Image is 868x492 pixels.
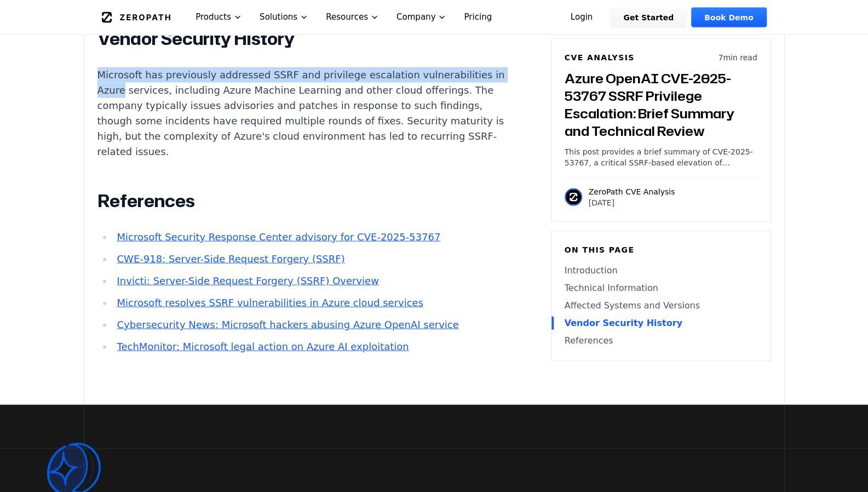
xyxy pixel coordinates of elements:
[565,52,635,63] h6: CVE Analysis
[97,28,505,50] h2: Vendor Security History
[117,253,344,265] a: CWE-918: Server-Side Request Forgery (SSRF)
[565,334,757,347] a: References
[589,197,675,208] p: [DATE]
[117,231,440,243] a: Microsoft Security Response Center advisory for CVE-2025-53767
[691,8,766,27] a: Book Demo
[117,297,423,308] a: Microsoft resolves SSRF vulnerabilities in Azure cloud services
[565,282,757,295] a: Technical Information
[565,317,757,330] a: Vendor Security History
[97,67,505,159] p: Microsoft has previously addressed SSRF and privilege escalation vulnerabilities in Azure service...
[97,190,505,212] h2: References
[557,8,606,27] a: Login
[565,188,582,206] img: ZeroPath CVE Analysis
[589,186,675,197] p: ZeroPath CVE Analysis
[117,319,458,330] a: Cybersecurity News: Microsoft hackers abusing Azure OpenAI service
[565,70,757,140] h3: Azure OpenAI CVE-2025-53767 SSRF Privilege Escalation: Brief Summary and Technical Review
[565,146,757,168] p: This post provides a brief summary of CVE-2025-53767, a critical SSRF-based elevation of privileg...
[610,8,687,27] a: Get Started
[565,299,757,312] a: Affected Systems and Versions
[565,244,757,255] h6: On this page
[718,52,757,63] p: 7 min read
[117,275,378,287] a: Invicti: Server-Side Request Forgery (SSRF) Overview
[565,264,757,277] a: Introduction
[117,341,409,352] a: TechMonitor: Microsoft legal action on Azure AI exploitation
